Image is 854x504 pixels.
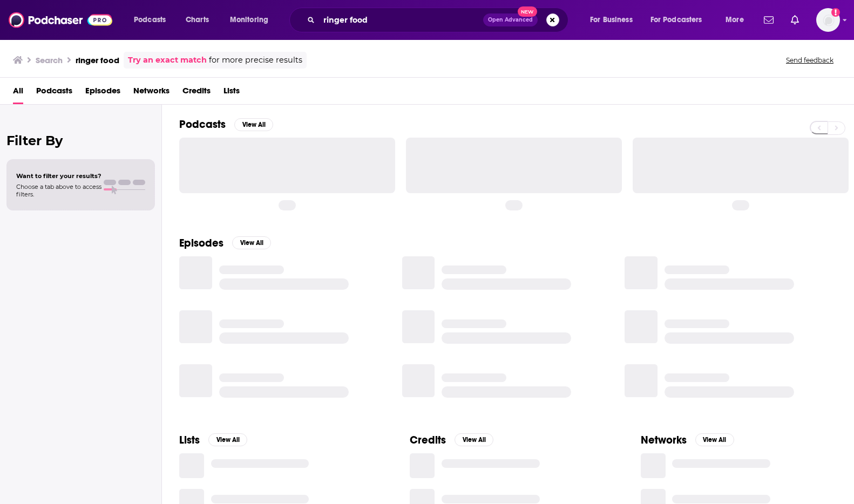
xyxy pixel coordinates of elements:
a: NetworksView All [641,433,734,447]
input: Search podcasts, credits, & more... [319,11,483,29]
span: Open Advanced [488,17,533,23]
button: View All [695,433,734,446]
button: Open AdvancedNew [483,13,538,26]
h3: ringer food [76,55,119,65]
button: View All [232,236,271,249]
a: Lists [223,82,240,104]
a: Episodes [85,82,120,104]
button: open menu [126,11,180,29]
a: All [13,82,23,104]
button: open menu [222,11,282,29]
span: Want to filter your results? [16,172,101,180]
span: Logged in as rowan.sullivan [816,8,840,32]
span: for more precise results [209,54,302,66]
button: View All [208,433,247,446]
h2: Episodes [179,236,223,250]
a: Show notifications dropdown [760,11,778,29]
span: Choose a tab above to access filters. [16,183,101,198]
a: PodcastsView All [179,118,273,131]
button: Show profile menu [816,8,840,32]
a: Charts [179,11,215,29]
a: Credits [182,82,211,104]
button: View All [455,433,493,446]
span: Podcasts [134,12,166,28]
button: open menu [582,11,646,29]
svg: Add a profile image [831,8,840,17]
button: Send feedback [783,56,837,65]
a: Show notifications dropdown [787,11,803,29]
a: CreditsView All [410,433,493,447]
h2: Networks [641,433,687,447]
button: View All [234,118,273,131]
h3: Search [36,55,63,65]
a: ListsView All [179,433,247,447]
span: Charts [186,12,209,28]
span: Monitoring [230,12,268,28]
button: open menu [643,11,718,29]
a: Networks [133,82,170,104]
span: For Business [590,12,633,28]
a: EpisodesView All [179,236,271,250]
h2: Podcasts [179,118,226,131]
div: Search podcasts, credits, & more... [300,8,579,32]
a: Podcasts [36,82,72,104]
h2: Filter By [6,133,155,148]
h2: Lists [179,433,200,447]
a: Try an exact match [128,54,207,66]
span: More [726,12,744,28]
img: User Profile [816,8,840,32]
span: New [518,6,537,17]
span: For Podcasters [650,12,702,28]
img: Podchaser - Follow, Share and Rate Podcasts [9,10,112,30]
h2: Credits [410,433,446,447]
button: open menu [718,11,757,29]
